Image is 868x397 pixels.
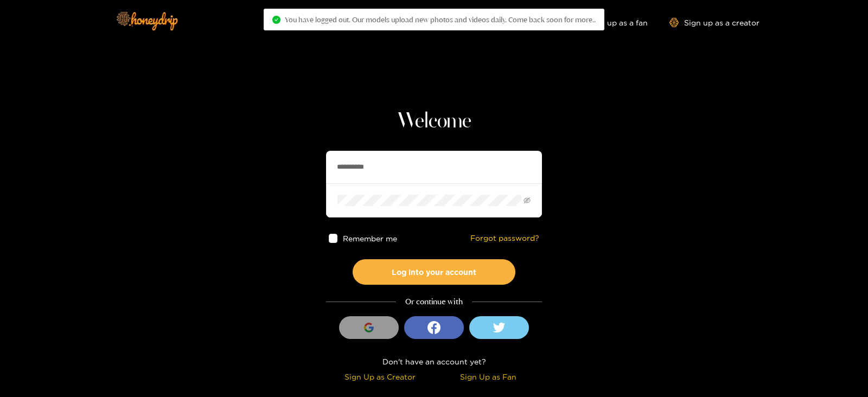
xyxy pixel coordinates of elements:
div: Or continue with [326,296,542,308]
div: Sign Up as Creator [329,370,431,383]
div: Don't have an account yet? [326,355,542,368]
div: Sign Up as Fan [437,370,539,383]
button: Log into your account [353,259,515,285]
span: Remember me [343,234,398,242]
a: Sign up as a creator [669,18,759,27]
span: You have logged out. Our models upload new photos and videos daily. Come back soon for more.. [285,15,596,24]
span: check-circle [272,16,280,24]
h1: Welcome [326,108,542,135]
a: Sign up as a fan [573,18,648,27]
a: Forgot password? [470,234,539,243]
span: eye-invisible [524,197,531,204]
